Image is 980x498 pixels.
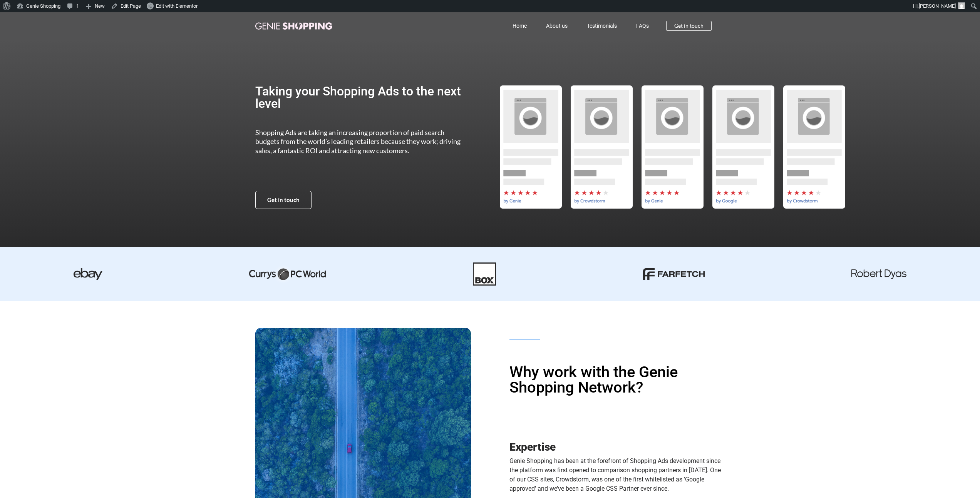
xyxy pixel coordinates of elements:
[473,262,496,286] img: Box-01
[495,85,849,209] div: Slides
[255,128,461,155] span: Shopping Ads are taking an increasing proportion of paid search budgets from the world’s leading ...
[255,22,332,30] img: genie-shopping-logo
[509,441,556,453] span: Expertise
[779,85,849,209] div: 5 / 5
[637,85,708,209] div: 3 / 5
[255,85,468,110] h2: Taking your Shopping Ads to the next level
[674,23,704,28] span: Get in touch
[779,85,849,209] div: by-crowdstorm
[509,364,725,395] h1: Why work with the Genie Shopping Network?
[851,269,906,279] img: robert dyas
[74,268,102,280] img: ebay-dark
[536,17,577,35] a: About us
[708,85,779,209] div: by-google
[495,85,566,209] div: 1 / 5
[577,17,627,35] a: Testimonials
[156,3,198,9] span: Edit with Elementor
[566,85,637,209] div: by-crowdstorm
[267,197,300,203] span: Get in touch
[666,21,712,31] a: Get in touch
[366,17,659,35] nav: Menu
[495,85,566,209] div: by-genie
[627,17,658,35] a: FAQs
[255,191,312,209] a: Get in touch
[643,268,705,280] img: farfetch-01
[566,85,637,209] div: 2 / 5
[637,85,708,209] div: by-genie
[509,456,725,493] p: Genie Shopping has been at the forefront of Shopping Ads development since the platform was first...
[919,3,956,9] span: [PERSON_NAME]
[708,85,779,209] div: 4 / 5
[503,17,536,35] a: Home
